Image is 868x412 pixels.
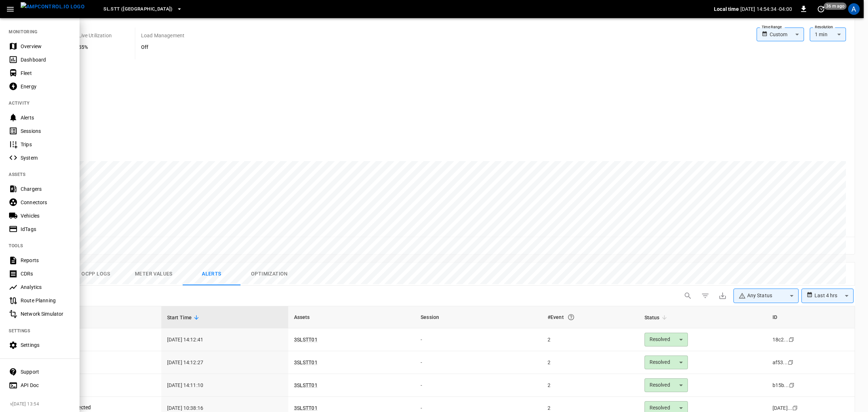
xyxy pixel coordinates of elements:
[21,368,71,375] div: Support
[21,270,71,277] div: CDRs
[21,70,71,77] div: Fleet
[103,5,173,13] span: SL.STT ([GEOGRAPHIC_DATA])
[21,226,71,233] div: IdTags
[714,5,739,13] p: Local time
[21,43,71,50] div: Overview
[21,257,71,264] div: Reports
[740,5,792,13] p: [DATE] 14:54:34 -04:00
[21,283,71,291] div: Analytics
[21,83,71,90] div: Energy
[21,310,71,318] div: Network Simulator
[21,341,71,349] div: Settings
[21,141,71,148] div: Trips
[21,127,71,135] div: Sessions
[21,297,71,304] div: Route Planning
[21,185,71,193] div: Chargers
[815,3,827,15] button: set refresh interval
[21,2,85,11] img: ampcontrol.io logo
[21,382,71,389] div: API Doc
[21,114,71,121] div: Alerts
[21,199,71,206] div: Connectors
[824,3,847,10] span: 36 m ago
[21,154,71,161] div: System
[848,3,860,15] div: profile-icon
[21,212,71,219] div: Vehicles
[10,401,74,408] span: v [DATE] 13:54
[21,56,71,63] div: Dashboard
